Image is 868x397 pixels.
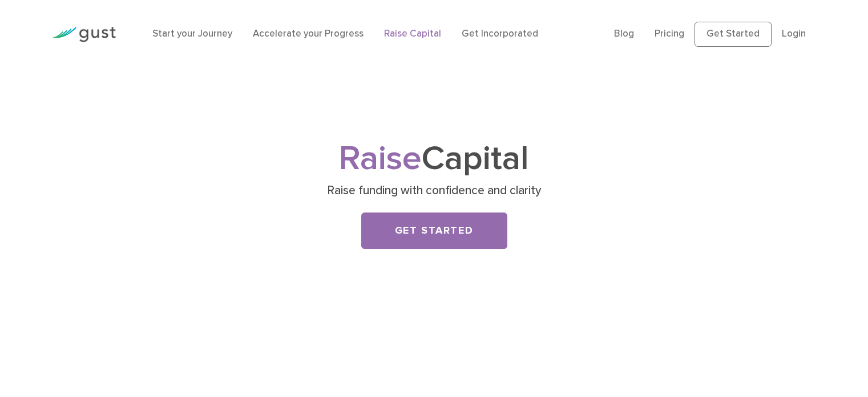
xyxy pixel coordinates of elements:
[462,28,538,39] a: Get Incorporated
[209,143,660,175] h1: Capital
[339,138,422,179] span: Raise
[782,28,806,39] a: Login
[152,28,232,39] a: Start your Journey
[52,27,116,42] img: Gust Logo
[384,28,441,39] a: Raise Capital
[213,183,655,199] p: Raise funding with confidence and clarity
[614,28,634,39] a: Blog
[655,28,684,39] a: Pricing
[253,28,364,39] a: Accelerate your Progress
[695,22,772,47] a: Get Started
[361,212,507,249] a: Get Started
